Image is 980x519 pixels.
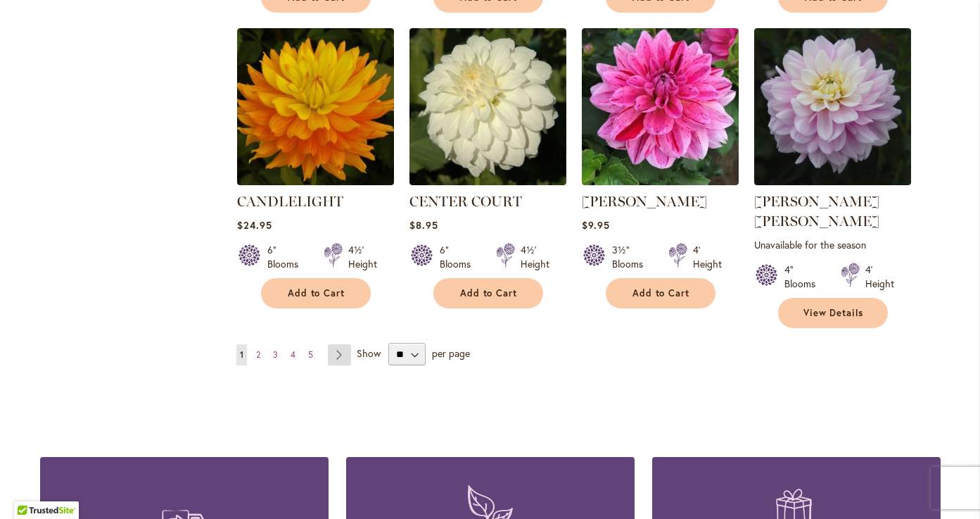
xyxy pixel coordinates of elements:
[433,278,543,308] button: Add to Cart
[288,287,345,299] span: Add to Cart
[612,243,651,271] div: 3½" Blooms
[754,28,911,185] img: Charlotte Mae
[582,175,739,188] a: CHA CHING
[240,349,243,360] span: 1
[803,307,864,319] span: View Details
[754,238,911,251] p: Unavailable for the season
[237,175,394,188] a: CANDLELIGHT
[409,218,438,232] span: $8.95
[632,287,690,299] span: Add to Cart
[865,263,894,291] div: 4' Height
[582,218,610,232] span: $9.95
[784,263,824,291] div: 4" Blooms
[409,175,566,188] a: CENTER COURT
[606,278,715,308] button: Add to Cart
[357,346,381,360] span: Show
[305,344,317,365] a: 5
[237,218,272,232] span: $24.95
[409,28,566,185] img: CENTER COURT
[267,243,307,271] div: 6" Blooms
[754,193,879,230] a: [PERSON_NAME] [PERSON_NAME]
[291,349,295,360] span: 4
[693,243,722,271] div: 4' Height
[432,346,470,360] span: per page
[460,287,518,299] span: Add to Cart
[440,243,479,271] div: 6" Blooms
[269,344,281,365] a: 3
[273,349,278,360] span: 3
[754,175,911,188] a: Charlotte Mae
[778,298,888,328] a: View Details
[308,349,313,360] span: 5
[521,243,549,271] div: 4½' Height
[11,469,50,508] iframe: Launch Accessibility Center
[409,193,522,210] a: CENTER COURT
[287,344,299,365] a: 4
[348,243,377,271] div: 4½' Height
[237,28,394,185] img: CANDLELIGHT
[256,349,260,360] span: 2
[582,28,739,185] img: CHA CHING
[261,278,371,308] button: Add to Cart
[253,344,264,365] a: 2
[582,193,707,210] a: [PERSON_NAME]
[237,193,343,210] a: CANDLELIGHT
